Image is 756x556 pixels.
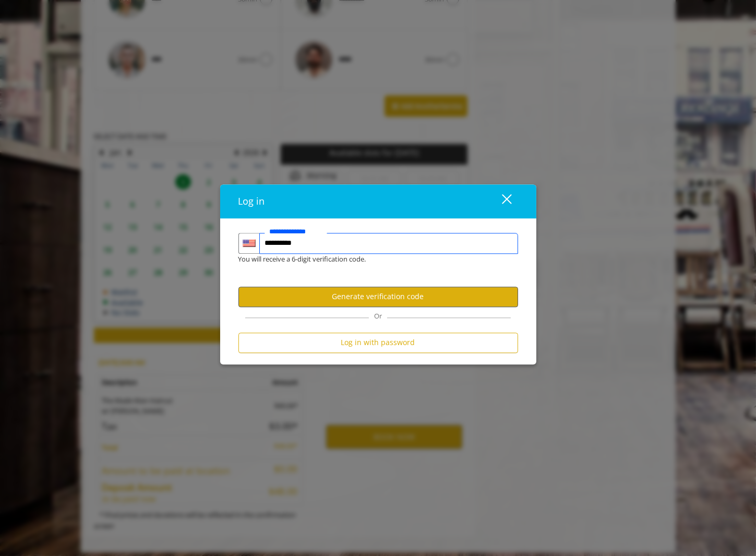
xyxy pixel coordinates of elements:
button: Generate verification code [238,287,518,307]
div: close dialog [490,194,511,209]
button: close dialog [483,191,518,212]
div: Country [238,233,259,254]
span: Log in [238,195,265,207]
div: You will receive a 6-digit verification code. [231,254,510,265]
button: Log in with password [238,333,518,353]
span: Or [369,311,387,321]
